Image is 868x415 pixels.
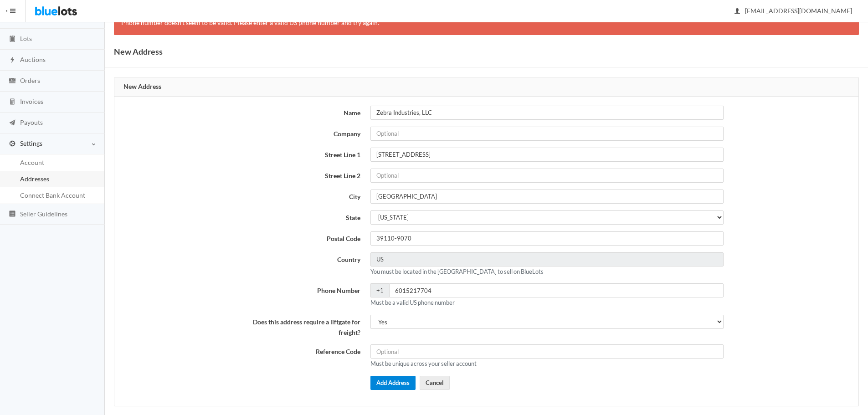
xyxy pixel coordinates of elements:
ion-icon: list box [8,210,17,219]
span: Account [20,159,44,166]
span: Auctions [20,56,46,63]
span: Seller Guidelines [20,210,67,218]
span: Payouts [20,118,43,126]
label: Company [245,127,366,139]
div: New Address [114,77,858,97]
span: Connect Bank Account [20,191,85,199]
label: Phone Number [245,283,366,296]
ion-icon: calculator [8,98,17,107]
label: City [245,190,366,202]
p: Phone number doesn't seem to be valid. Please enter a valid US phone number and try again. [121,18,852,28]
h1: New Address [114,45,163,58]
ion-icon: cog [8,140,17,149]
label: Street Line 2 [245,169,366,181]
label: Postal Code [245,231,366,244]
label: Country [245,252,366,265]
input: Optional [370,127,724,141]
ion-icon: person [733,7,742,16]
small: You must be located in the [GEOGRAPHIC_DATA] to sell on BlueLots [370,268,544,275]
label: State [245,210,366,223]
ion-icon: clipboard [8,35,17,44]
small: Must be a valid US phone number [370,299,455,306]
small: Must be unique across your seller account [370,360,477,367]
button: Add Address [370,376,416,390]
label: Street Line 1 [245,148,366,160]
label: Does this address require a liftgate for freight? [245,315,366,338]
ion-icon: flash [8,56,17,65]
span: [EMAIL_ADDRESS][DOMAIN_NAME] [735,7,852,15]
ion-icon: paper plane [8,119,17,128]
label: Name [245,106,366,118]
span: Addresses [20,175,49,183]
ion-icon: speedometer [8,14,17,23]
span: Orders [20,77,40,84]
ion-icon: cash [8,77,17,86]
a: Cancel [420,376,450,390]
label: Reference Code [245,344,366,357]
span: Lots [20,35,32,42]
span: Invoices [20,97,43,105]
span: Settings [20,139,42,147]
input: Optional [370,169,724,183]
span: +1 [370,283,389,297]
input: Optional [370,344,724,359]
